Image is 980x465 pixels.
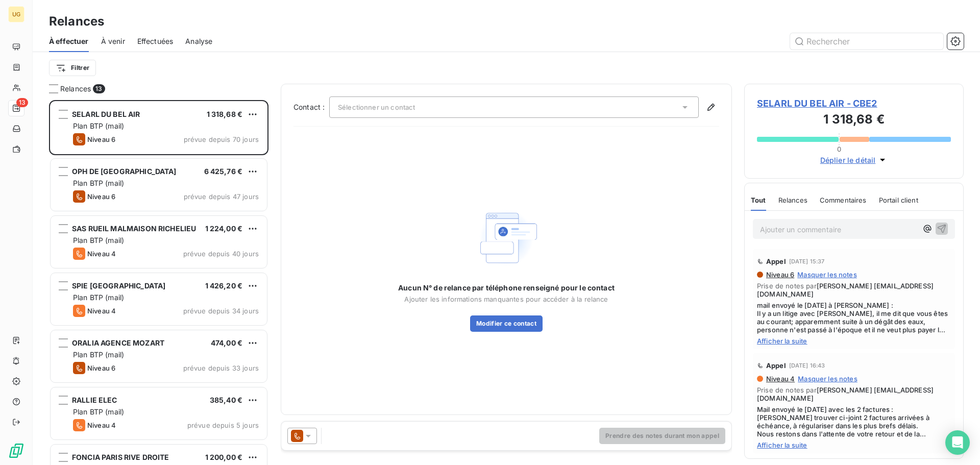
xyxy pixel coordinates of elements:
img: Logo LeanPay [8,443,24,459]
span: RALLIE ELEC [72,396,117,404]
span: 1 318,68 € [207,110,243,118]
span: Niveau 4 [87,307,116,315]
div: Open Intercom Messenger [945,430,970,455]
span: 1 426,20 € [205,281,243,290]
span: prévue depuis 5 jours [187,421,259,429]
span: Prise de notes par [757,386,951,402]
span: Plan BTP (mail) [73,121,124,130]
span: Afficher la suite [757,441,951,449]
span: Mail envoyé le [DATE] avec les 2 factures : [PERSON_NAME] trouver ci-joint 2 factures arrivées à ... [757,405,951,438]
span: 0 [837,145,841,153]
span: Niveau 6 [87,364,115,372]
span: FONCIA PARIS RIVE DROITE [72,453,169,461]
span: [PERSON_NAME] [EMAIL_ADDRESS][DOMAIN_NAME] [757,282,934,298]
span: 13 [93,84,105,93]
span: prévue depuis 70 jours [184,135,259,143]
span: Portail client [879,196,918,204]
span: OPH DE [GEOGRAPHIC_DATA] [72,167,177,176]
span: prévue depuis 40 jours [183,250,259,258]
h3: 1 318,68 € [757,110,951,131]
span: [PERSON_NAME] [EMAIL_ADDRESS][DOMAIN_NAME] [757,386,934,402]
span: prévue depuis 47 jours [184,192,259,201]
div: UG [8,6,24,22]
span: Relances [778,196,807,204]
span: Appel [766,257,786,265]
span: Plan BTP (mail) [73,407,124,416]
span: Sélectionner un contact [338,103,415,111]
span: 474,00 € [211,338,242,347]
button: Prendre des notes durant mon appel [599,428,725,444]
span: Plan BTP (mail) [73,236,124,244]
span: mail envoyé le [DATE] à [PERSON_NAME] : Il y a un litige avec [PERSON_NAME], il me dit que vous ê... [757,301,951,334]
span: SELARL DU BEL AIR - CBE2 [757,96,951,110]
span: Analyse [185,36,212,46]
h3: Relances [49,12,104,31]
label: Contact : [293,102,329,112]
button: Déplier le détail [817,154,891,166]
span: 13 [16,98,28,107]
span: SELARL DU BEL AIR [72,110,140,118]
span: Masquer les notes [798,375,857,383]
span: Commentaires [820,196,867,204]
span: 385,40 € [210,396,242,404]
span: Niveau 6 [765,271,794,279]
span: prévue depuis 34 jours [183,307,259,315]
span: Relances [60,84,91,94]
span: Tout [751,196,766,204]
span: Ajouter les informations manquantes pour accéder à la relance [404,295,608,303]
span: Niveau 4 [765,375,795,383]
span: Appel [766,361,786,370]
div: grid [49,100,268,465]
span: Niveau 4 [87,250,116,258]
span: [DATE] 16:43 [789,362,825,369]
span: À effectuer [49,36,89,46]
span: Effectuées [137,36,174,46]
img: Empty state [474,205,539,271]
span: SAS RUEIL MALMAISON RICHELIEU [72,224,196,233]
button: Filtrer [49,60,96,76]
span: Niveau 4 [87,421,116,429]
span: 1 224,00 € [205,224,243,233]
span: 6 425,76 € [204,167,243,176]
span: Plan BTP (mail) [73,293,124,302]
span: Prise de notes par [757,282,951,298]
span: Déplier le détail [820,155,876,165]
span: À venir [101,36,125,46]
span: SPIE [GEOGRAPHIC_DATA] [72,281,165,290]
span: Afficher la suite [757,337,951,345]
span: Masquer les notes [797,271,857,279]
span: 1 200,00 € [205,453,243,461]
span: ORALIA AGENCE MOZART [72,338,164,347]
span: Niveau 6 [87,192,115,201]
span: Aucun N° de relance par téléphone renseigné pour le contact [398,283,615,293]
span: Plan BTP (mail) [73,350,124,359]
span: Niveau 6 [87,135,115,143]
span: prévue depuis 33 jours [183,364,259,372]
button: Modifier ce contact [470,315,543,332]
input: Rechercher [790,33,943,50]
span: [DATE] 15:37 [789,258,825,264]
span: Plan BTP (mail) [73,179,124,187]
